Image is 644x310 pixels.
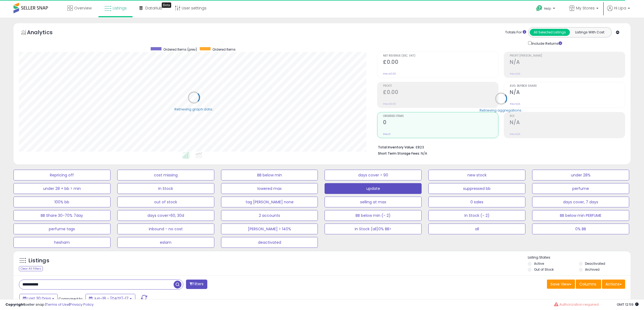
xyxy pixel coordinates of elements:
[528,255,631,260] p: Listing States:
[117,210,214,221] button: days cover>60, 30d
[428,170,525,180] button: new stock
[13,170,111,180] button: Repricing off
[547,280,575,289] button: Save View
[617,302,639,307] span: 2025-08-17 12:59 GMT
[428,197,525,207] button: 0 sales
[576,280,601,289] button: Columns
[534,267,554,272] label: Out of Stock
[5,302,94,307] div: seller snap | |
[505,30,526,35] div: Totals For
[428,210,525,221] button: In Stock (- 2)
[325,197,422,207] button: selling at max
[585,261,605,266] label: Deactivated
[19,266,43,271] div: Clear All Filters
[117,183,214,194] button: In Stock
[70,302,94,307] a: Privacy Policy
[27,29,63,37] h5: Analytics
[5,302,25,307] strong: Copyright
[325,170,422,180] button: days cover > 90
[186,280,207,289] button: Filters
[325,210,422,221] button: BB below min (- 2)
[480,108,523,113] div: Retrieving aggregations..
[524,40,569,46] div: Include Returns
[46,302,69,307] a: Terms of Use
[74,5,92,11] span: Overview
[162,2,171,8] div: Tooltip anchor
[13,183,111,194] button: under 28 + bb > min
[614,5,626,11] span: Hi Lipa
[113,5,127,11] span: Listings
[325,183,422,194] button: update
[221,197,318,207] button: tag [PERSON_NAME] none
[145,5,162,11] span: DataHub
[221,183,318,194] button: lowered max
[544,6,551,11] span: Help
[85,294,135,303] button: Jun-18 - [DATE]-17
[58,296,83,301] span: Compared to:
[532,1,560,18] a: Help
[532,210,629,221] button: BB below min PERFUME
[117,170,214,180] button: cost missing
[27,296,51,301] span: Last 30 Days
[19,294,58,303] button: Last 30 Days
[174,107,214,112] div: Retrieving graph data..
[602,280,625,289] button: Actions
[13,210,111,221] button: BB Share 30-70% 7day
[221,224,318,234] button: [PERSON_NAME] > 140%
[94,296,129,301] span: Jun-18 - [DATE]-17
[13,224,111,234] button: perfume tags
[530,29,570,36] button: All Selected Listings
[534,261,544,266] label: Active
[536,5,543,12] i: Get Help
[221,210,318,221] button: 2 accounts
[29,257,49,264] h5: Listings
[607,5,630,18] a: Hi Lipa
[117,237,214,248] button: eslam
[532,183,629,194] button: perfume
[579,281,596,287] span: Columns
[117,224,214,234] button: inbound - no cost
[221,170,318,180] button: BB below min
[428,183,525,194] button: suppressed bb
[13,237,111,248] button: hesham
[532,170,629,180] button: under 28%
[585,267,600,272] label: Archived
[532,197,629,207] button: days cover, 7 days
[428,224,525,234] button: all
[117,197,214,207] button: out of stock
[576,5,595,11] span: My Stores
[570,29,610,36] button: Listings With Cost
[221,237,318,248] button: deactivated
[325,224,422,234] button: In Stock (all)0% BB>
[532,224,629,234] button: 0% BB
[13,197,111,207] button: 100% bb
